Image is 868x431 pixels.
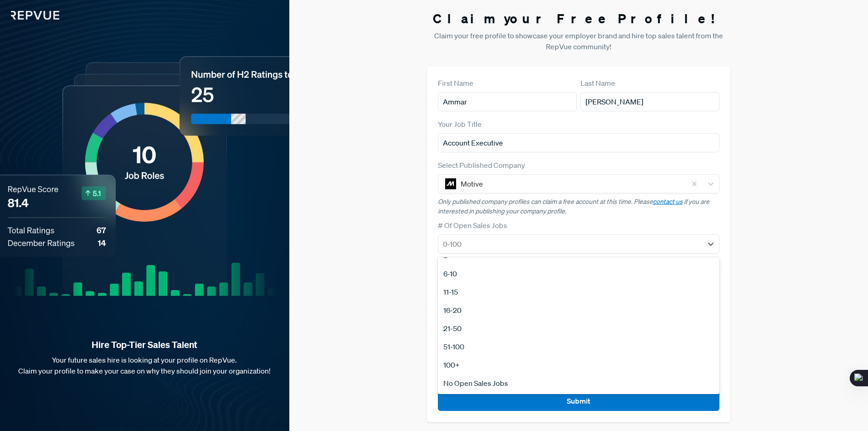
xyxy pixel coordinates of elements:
[438,160,525,171] label: Select Published Company
[445,178,456,189] img: Motive
[580,78,615,88] label: Last Name
[438,356,720,374] div: 100+
[438,301,720,319] div: 16-20
[427,30,731,52] p: Claim your free profile to showcase your employer brand and hire top sales talent from the RepVue...
[580,92,719,111] input: Last Name
[438,92,577,111] input: First Name
[438,391,720,411] button: Submit
[438,283,720,301] div: 11-15
[438,78,473,88] label: First Name
[653,197,683,206] a: contact us
[438,265,720,283] div: 6-10
[438,197,720,216] p: Only published company profiles can claim a free account at this time. Please if you are interest...
[438,338,720,356] div: 51-100
[438,119,482,130] label: Your Job Title
[438,220,507,231] label: # Of Open Sales Jobs
[438,374,720,392] div: No Open Sales Jobs
[15,354,275,376] p: Your future sales hire is looking at your profile on RepVue. Claim your profile to make your case...
[427,11,731,26] h3: Claim your Free Profile!
[438,133,720,152] input: Title
[15,339,275,351] strong: Hire Top-Tier Sales Talent
[438,319,720,338] div: 21-50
